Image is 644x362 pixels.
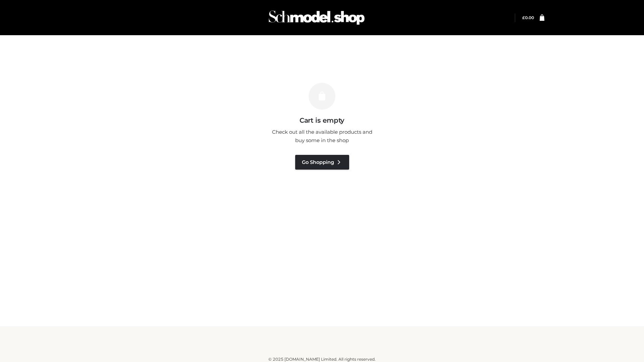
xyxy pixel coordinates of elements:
[522,15,534,20] a: £0.00
[268,128,376,145] p: Check out all the available products and buy some in the shop
[295,155,349,170] a: Go Shopping
[266,4,367,31] img: Schmodel Admin 964
[522,15,534,20] bdi: 0.00
[115,116,529,124] h3: Cart is empty
[522,15,525,20] span: £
